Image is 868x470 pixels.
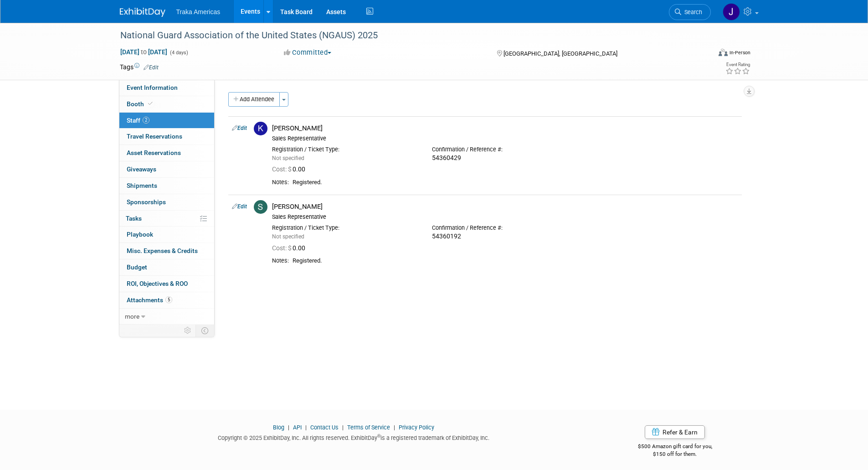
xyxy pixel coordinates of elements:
a: Blog [273,424,284,431]
a: Budget [119,259,214,275]
a: ROI, Objectives & ROO [119,276,214,292]
div: Sales Representative [272,213,738,221]
div: Event Rating [725,62,750,67]
span: Giveaways [127,165,156,173]
span: | [303,424,309,431]
a: Asset Reservations [119,145,214,161]
span: 0.00 [272,244,309,252]
span: Attachments [127,296,172,304]
span: Event Information [127,84,178,91]
td: Personalize Event Tab Strip [180,325,196,336]
span: more [125,313,139,320]
span: Misc. Expenses & Credits [127,247,198,254]
button: Committed [281,48,335,57]
a: more [119,309,214,325]
div: Registered. [293,179,738,186]
div: Confirmation / Reference #: [432,146,578,153]
span: Cost: $ [272,165,293,173]
div: In-Person [729,49,750,56]
span: 5 [165,296,172,303]
img: ExhibitDay [120,8,165,17]
a: Search [669,4,711,20]
div: [PERSON_NAME] [272,124,738,133]
span: 2 [143,117,149,124]
div: Copyright © 2025 ExhibitDay, Inc. All rights reserved. ExhibitDay is a registered trademark of Ex... [120,432,588,442]
a: Refer & Earn [645,425,705,439]
span: ROI, Objectives & ROO [127,280,188,287]
span: Not specified [272,233,304,240]
img: S.jpg [254,200,267,214]
a: Travel Reservations [119,129,214,145]
div: National Guard Association of the United States (NGAUS) 2025 [117,27,697,44]
div: 54360192 [432,232,578,241]
div: $150 off for them. [601,450,749,458]
div: Notes: [272,257,289,264]
div: Sales Representative [272,135,738,142]
img: K.jpg [254,122,267,135]
span: to [139,48,148,56]
button: Add Attendee [228,92,280,107]
span: Search [681,9,702,15]
div: Notes: [272,179,289,186]
span: Not specified [272,155,304,161]
a: Attachments5 [119,292,214,308]
span: Shipments [127,182,157,189]
a: Edit [144,64,159,71]
div: Confirmation / Reference #: [432,224,578,232]
span: Traka Americas [176,8,221,15]
img: Format-Inperson.png [719,49,728,56]
div: Registration / Ticket Type: [272,224,418,232]
a: Event Information [119,80,214,96]
span: Sponsorships [127,198,166,206]
a: Giveaways [119,161,214,177]
span: Staff [127,117,149,124]
a: Playbook [119,227,214,243]
sup: ® [377,434,380,439]
span: Booth [127,100,154,108]
i: Booth reservation complete [148,101,153,106]
a: Shipments [119,178,214,194]
a: Booth [119,96,214,112]
a: Tasks [119,211,214,227]
span: [DATE] [DATE] [120,48,168,56]
div: Registration / Ticket Type: [272,146,418,153]
a: Contact Us [310,424,339,431]
span: | [286,424,292,431]
span: Asset Reservations [127,149,181,156]
div: $500 Amazon gift card for you, [601,437,749,458]
td: Toggle Event Tabs [195,325,214,336]
span: 0.00 [272,165,309,173]
a: Edit [232,203,247,210]
a: Privacy Policy [399,424,434,431]
a: Terms of Service [347,424,390,431]
span: Budget [127,263,147,271]
a: API [293,424,302,431]
div: [PERSON_NAME] [272,202,738,211]
span: | [340,424,346,431]
img: Jamie Saenz [723,3,740,21]
a: Misc. Expenses & Credits [119,243,214,259]
span: Tasks [126,215,142,222]
div: Registered. [293,257,738,265]
span: [GEOGRAPHIC_DATA], [GEOGRAPHIC_DATA] [503,50,617,57]
span: (4 days) [169,50,188,56]
div: 54360429 [432,154,578,162]
div: Event Format [657,47,751,61]
a: Sponsorships [119,194,214,210]
span: | [391,424,397,431]
a: Edit [232,125,247,131]
span: Playbook [127,231,153,238]
td: Tags [120,62,159,72]
span: Cost: $ [272,244,293,252]
span: Travel Reservations [127,133,182,140]
a: Staff2 [119,113,214,129]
